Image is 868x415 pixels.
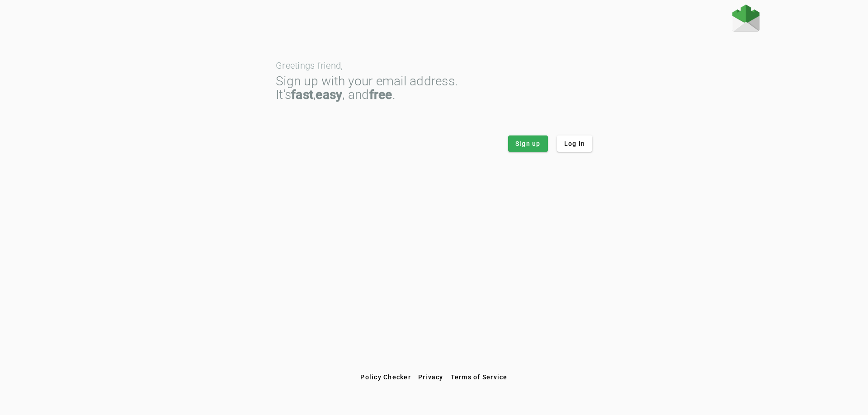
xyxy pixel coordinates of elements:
button: Terms of Service [447,369,511,385]
img: Fraudmarc Logo [732,5,759,32]
strong: free [369,87,392,102]
strong: fast [291,87,313,102]
span: Log in [564,139,585,148]
div: Greetings friend, [276,61,592,70]
strong: easy [316,87,342,102]
span: Policy Checker [360,373,411,381]
button: Policy Checker [357,369,415,385]
div: Sign up with your email address. It’s , , and . [276,75,592,102]
button: Log in [557,135,593,152]
span: Terms of Service [451,373,508,381]
span: Sign up [515,139,541,148]
span: Privacy [418,373,443,381]
button: Privacy [415,369,447,385]
button: Sign up [508,135,548,152]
